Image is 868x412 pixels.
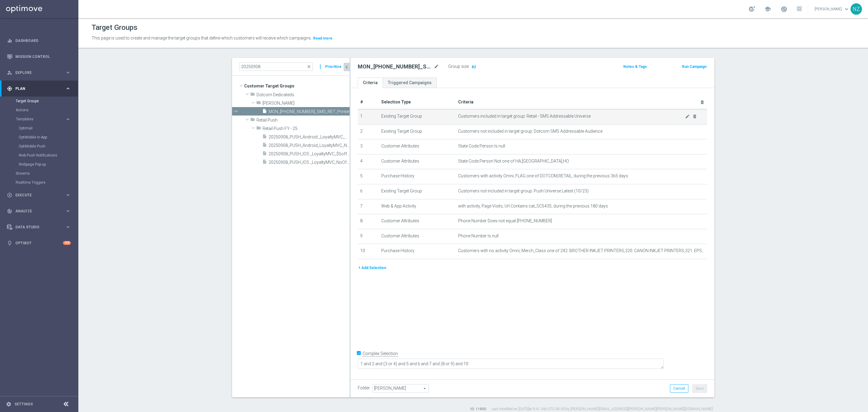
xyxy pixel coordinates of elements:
a: Target Groups [16,99,63,103]
td: Existing Target Group [379,184,456,199]
button: Data Studio keyboard_arrow_right [7,225,71,230]
td: Purchase History [379,169,456,184]
i: chevron_left [344,64,350,70]
a: OptiMobile Push [19,144,63,149]
div: Templates [16,115,78,169]
span: State Code Person Is null [458,144,505,149]
a: OptiMobile In-App [19,135,63,140]
td: Customer Attributes [379,139,456,154]
span: Retail Push FY - 25 [263,126,350,131]
button: Mission Control [7,54,71,59]
i: insert_drive_file [262,159,267,166]
span: Templates [16,117,59,121]
button: Prioritize [324,63,342,71]
div: Explore [7,70,65,75]
td: Existing Target Group [379,124,456,139]
span: Analyze [15,209,65,213]
td: Customer Attributes [379,154,456,169]
div: +10 [63,241,71,245]
td: Customer Attributes [379,229,456,244]
td: 2 [358,124,379,139]
a: Triggered Campaigns [383,78,437,88]
button: Save [692,384,707,393]
button: equalizer Dashboard [7,38,71,43]
div: Analyze [7,208,65,214]
div: Target Groups [16,97,78,106]
span: State Code Person Not one of HA,[GEOGRAPHIC_DATA],HO [458,159,569,164]
td: Purchase History [379,244,456,259]
div: Templates [16,117,65,121]
i: lightbulb [7,240,12,246]
a: Settings [14,402,33,406]
i: mode_edit [434,63,439,70]
button: Cancel [670,384,688,393]
span: Retail Push [256,118,350,123]
div: play_circle_outline Execute keyboard_arrow_right [7,193,71,198]
span: Dotcom Dedicateds [256,92,350,97]
button: lightbulb Optibot +10 [7,241,71,246]
a: Optimail [19,126,63,131]
div: Optibot [7,235,71,251]
button: Notes & Tags [623,63,647,70]
div: Templates keyboard_arrow_right [16,117,71,122]
i: delete_forever [692,114,697,119]
span: Criteria [458,100,473,104]
button: + Add Selection [358,265,387,271]
button: chevron_left [344,63,350,71]
h1: Target Groups [92,23,137,32]
input: Quick find group or folder [239,62,313,71]
td: 5 [358,169,379,184]
div: Plan [7,86,65,91]
div: Optimail [19,124,78,133]
a: Criteria [358,78,383,88]
div: OptiMobile In-App [19,133,78,142]
div: Web Push Notifications [19,151,78,160]
div: Data Studio [7,224,65,230]
i: folder [250,92,255,99]
i: gps_fixed [7,86,12,91]
span: Customers with activity Omni, FLAG one of DOTCOM,RETAIL, during the previous 365 days [458,173,628,179]
span: This page is used to create and manage the target groups that define which customers will receive... [92,36,312,40]
label: ID: 11800 [470,407,486,412]
span: Customers with no activity Omni, Merch_Class one of 242: BROTHER INKJET PRINTERS,320: CANON INKJE... [458,248,705,253]
i: equalizer [7,38,12,43]
a: Mission Control [15,49,71,65]
td: 4 [358,154,379,169]
div: Execute [7,192,65,198]
i: person_search [7,70,12,75]
i: play_circle_outline [7,192,12,198]
div: Realtime Triggers [16,178,78,187]
i: insert_drive_file [262,151,267,158]
a: Web Push Notifications [19,153,63,158]
span: Execute [15,193,65,197]
a: Streams [16,171,63,176]
label: Folder [358,385,370,391]
i: keyboard_arrow_right [65,192,71,198]
a: Optibot [15,235,63,251]
div: Mission Control [7,49,71,65]
label: Last modified on [DATE] at 9:41 AM UTC-04:00 by [PERSON_NAME][EMAIL_ADDRESS][PERSON_NAME][PERSON_... [492,407,713,412]
th: Selection Type [379,95,456,109]
button: Read more [313,35,333,42]
i: keyboard_arrow_right [65,116,71,122]
i: keyboard_arrow_right [65,70,71,75]
i: track_changes [7,208,12,214]
th: # [358,95,379,109]
i: folder [256,100,261,107]
span: keyboard_arrow_down [843,6,850,12]
a: Dashboard [15,33,71,49]
td: 6 [358,184,379,199]
span: Phone Number Does not equal [PHONE_NUMBER] [458,218,552,223]
span: close [307,64,311,69]
div: gps_fixed Plan keyboard_arrow_right [7,86,71,91]
td: 3 [358,139,379,154]
button: track_changes Analyze keyboard_arrow_right [7,209,71,214]
td: 7 [358,199,379,214]
label: Complex Selection [363,351,398,357]
div: OptiMobile Push [19,142,78,151]
td: Customer Attributes [379,214,456,229]
td: 9 [358,229,379,244]
i: keyboard_arrow_right [65,86,71,91]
